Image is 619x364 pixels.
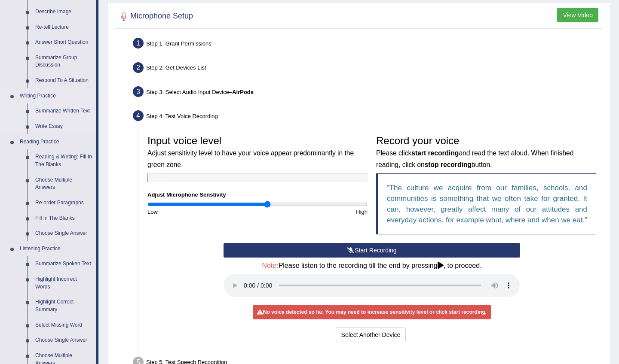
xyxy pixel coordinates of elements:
small: Adjust sensitivity level to have your voice appear predominantly in the green zone [147,149,354,168]
b: stop recording [425,161,472,168]
b: start recording [411,149,459,157]
a: Writing Practice [16,88,96,104]
div: Low [143,208,257,216]
a: Describe Image [31,4,96,20]
button: Start Recording [224,243,520,258]
a: Choose Single Answer [31,226,96,241]
h3: Record your voice [376,135,596,169]
div: High [257,208,372,216]
a: Fill In The Blanks [31,211,96,226]
div: Step 3: Select Audio Input Device [129,84,606,103]
a: Reading Practice [16,134,96,150]
a: Summarize Spoken Text [31,256,96,272]
a: Choose Single Answer [31,333,96,348]
h3: Input voice level [147,135,368,169]
div: Step 2: Get Devices List [129,60,606,79]
a: Respond To A Situation [31,73,96,88]
span: Note: [262,262,278,269]
a: Reading & Writing: Fill In The Blanks [31,149,96,172]
button: View Video [557,8,598,22]
h2: Microphone Setup [117,10,193,23]
span: – [229,89,254,95]
small: Please click and read the text aloud. When finished reading, click on button. [376,149,573,168]
q: The culture we acquire from our families, schools, and communities is something that we often tak... [387,184,587,224]
a: Select Missing Word [31,318,96,333]
a: Re-order Paragraphs [31,195,96,211]
h4: Please listen to the recording till the end by pressing , to proceed. [224,262,520,270]
a: Summarize Group Discussion [31,50,96,73]
a: Write Essay [31,119,96,134]
a: Listening Practice [16,241,96,257]
div: Step 4: Test Voice Recording [129,108,606,127]
a: Re-tell Lecture [31,20,96,35]
div: Step 1: Grant Permissions [129,35,606,54]
a: Highlight Incorrect Words [31,272,96,294]
a: Summarize Written Text [31,103,96,119]
a: Highlight Correct Summary [31,294,96,317]
label: Adjust Microphone Senstivity [147,191,226,199]
a: Choose Multiple Answers [31,173,96,195]
div: No voice detected so far. You may need to increase sensitivity level or click start recording. [253,305,491,319]
a: Answer Short Question [31,35,96,50]
button: Select Another Device [336,328,406,342]
b: AirPods [232,89,254,95]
